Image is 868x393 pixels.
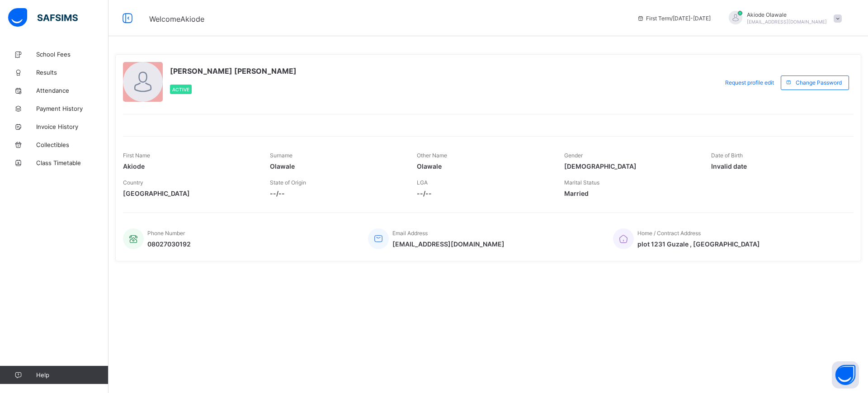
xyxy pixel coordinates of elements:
span: Olawale [270,162,403,170]
img: safsims [8,8,78,27]
span: [GEOGRAPHIC_DATA] [123,189,256,197]
span: Email Address [392,230,428,237]
span: 08027030192 [147,240,191,248]
span: Surname [270,152,292,159]
span: Olawale [417,162,550,170]
span: Country [123,179,143,186]
span: [EMAIL_ADDRESS][DOMAIN_NAME] [747,19,827,24]
span: Phone Number [147,230,185,237]
span: Attendance [36,87,108,94]
span: --/-- [270,189,403,197]
span: Change Password [796,79,842,86]
span: Date of Birth [711,152,743,159]
span: Payment History [36,105,108,112]
span: Invoice History [36,123,108,130]
span: Akiode Olawale [747,11,827,18]
span: Active [172,87,189,92]
span: Invalid date [711,162,844,170]
button: Open asap [832,361,859,388]
span: session/term information [637,15,711,22]
span: Other Name [417,152,447,159]
span: Results [36,69,108,76]
span: [DEMOGRAPHIC_DATA] [564,162,698,170]
span: Request profile edit [725,79,774,86]
span: Home / Contract Address [637,230,701,237]
span: School Fees [36,51,108,58]
span: [EMAIL_ADDRESS][DOMAIN_NAME] [392,240,505,248]
span: Married [564,189,698,197]
span: Help [36,371,108,379]
div: AkiodeOlawale [720,11,846,26]
span: Gender [564,152,583,159]
span: LGA [417,179,428,186]
span: State of Origin [270,179,306,186]
span: Welcome Akiode [149,14,204,24]
span: Marital Status [564,179,599,186]
span: [PERSON_NAME] [PERSON_NAME] [170,66,297,76]
span: Collectibles [36,141,108,148]
span: Akiode [123,162,256,170]
span: First Name [123,152,150,159]
span: plot 1231 Guzale , [GEOGRAPHIC_DATA] [637,240,760,248]
span: Class Timetable [36,159,108,166]
span: --/-- [417,189,550,197]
